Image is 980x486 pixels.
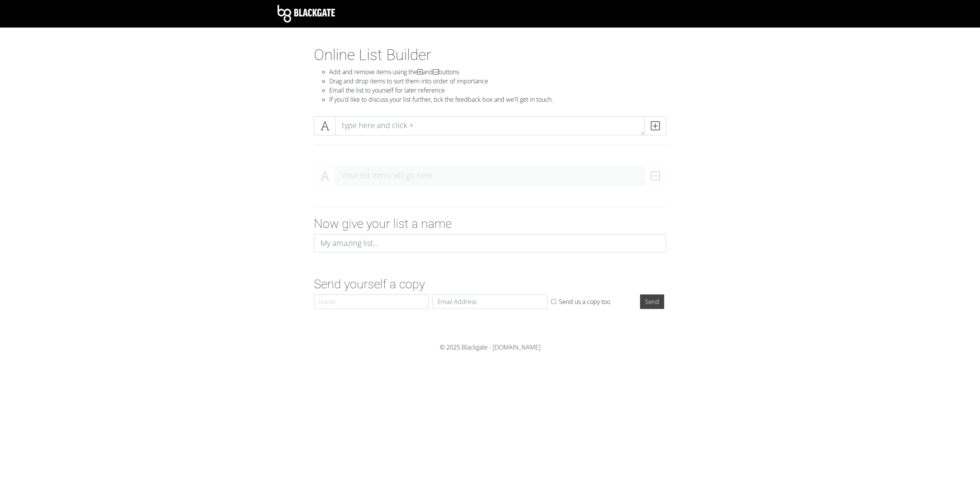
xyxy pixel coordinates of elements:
[314,216,666,231] h2: Now give your list a name
[314,234,666,252] input: My amazing list...
[329,76,666,86] li: Drag and drop items to sort them into order of importance
[640,294,664,309] input: Send
[329,67,666,76] li: Add and remove items using the and buttons
[329,86,666,95] li: Email the list to yourself for later reference
[314,46,666,64] h1: Online List Builder
[314,294,429,309] input: Name
[278,5,335,23] img: Blackgate
[278,343,702,352] div: © 2025.
[433,294,547,309] input: Email Address
[462,343,541,351] a: Blackgate - [DOMAIN_NAME]
[559,297,610,306] label: Send us a copy too
[314,277,666,291] h2: Send yourself a copy
[329,95,666,104] li: If you'd like to discuss your list further, tick the feedback box and we'll get in touch.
